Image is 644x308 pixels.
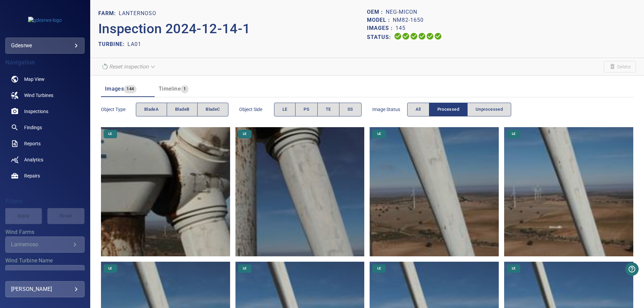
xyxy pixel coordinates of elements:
a: inspections noActive [5,103,85,119]
div: objectSide [274,103,362,116]
a: findings noActive [5,119,85,136]
span: LE [239,132,251,136]
div: Lanternoso [11,241,71,248]
div: gdesrwe [5,38,85,54]
span: LE [104,266,116,271]
span: bladeB [175,106,189,113]
a: repairs noActive [5,168,85,184]
h4: Filters [5,198,85,205]
svg: Data Formatted 100% [402,32,410,40]
p: LA01 [127,40,141,48]
svg: Classification 100% [434,32,442,40]
span: LE [508,266,520,271]
span: LE [373,266,385,271]
span: Findings [24,124,42,131]
span: Analytics [24,156,43,163]
button: Processed [429,103,468,116]
svg: Matching 100% [426,32,434,40]
span: Object Side [239,106,274,113]
h4: Navigation [5,59,85,66]
span: Wind Turbines [24,92,53,99]
div: objectType [136,103,228,116]
label: Wind Farms [5,229,85,235]
div: Wind Turbine Name [5,265,85,281]
span: Object type [101,106,136,113]
p: Inspection 2024-12-14-1 [98,19,367,39]
button: bladeC [197,103,228,116]
svg: ML Processing 100% [418,32,426,40]
img: gdesrwe-logo [28,17,62,23]
a: map noActive [5,71,85,87]
p: NEG-Micon [386,8,417,16]
span: LE [104,132,116,136]
span: LE [239,266,251,271]
em: Reset inspection [109,63,149,70]
span: bladeA [144,106,159,113]
span: Timeline [159,86,181,92]
button: SS [339,103,362,116]
button: bladeA [136,103,167,116]
button: All [407,103,429,116]
label: Wind Turbine Name [5,258,85,263]
span: Image Status [372,106,407,113]
button: Unprocessed [467,103,511,116]
span: Reports [24,140,41,147]
span: Map View [24,76,45,83]
div: Wind Farms [5,237,85,253]
p: Status: [367,32,394,42]
p: 145 [395,24,406,32]
svg: Uploading 100% [394,32,402,40]
button: LE [274,103,296,116]
span: Unable to delete the inspection due to your user permissions [604,61,636,72]
button: TE [317,103,339,116]
p: FARM: [98,9,119,17]
span: 1 [181,85,189,93]
span: Repairs [24,172,40,179]
p: NM82-1650 [393,16,424,24]
button: PS [295,103,318,116]
p: OEM : [367,8,386,16]
span: TE [326,106,331,113]
span: All [416,106,421,113]
span: Processed [437,106,459,113]
span: LE [508,132,520,136]
div: gdesrwe [11,40,79,51]
button: bladeB [167,103,198,116]
span: LE [373,132,385,136]
p: Lanternoso [119,9,156,17]
span: PS [304,106,309,113]
div: [PERSON_NAME] [11,284,79,295]
span: Unprocessed [476,106,503,113]
div: imageStatus [407,103,512,116]
span: SS [347,106,353,113]
span: Inspections [24,108,48,115]
a: reports noActive [5,136,85,152]
span: bladeC [206,106,220,113]
p: TURBINE: [98,40,127,48]
a: windturbines noActive [5,87,85,103]
div: Reset inspection [98,61,159,72]
p: Images : [367,24,395,32]
span: Images [105,86,124,92]
a: analytics noActive [5,152,85,168]
span: LE [282,106,287,113]
svg: Selecting 100% [410,32,418,40]
p: Model : [367,16,393,24]
div: Unable to reset the inspection due to your user permissions [98,61,159,72]
span: 144 [124,85,137,93]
